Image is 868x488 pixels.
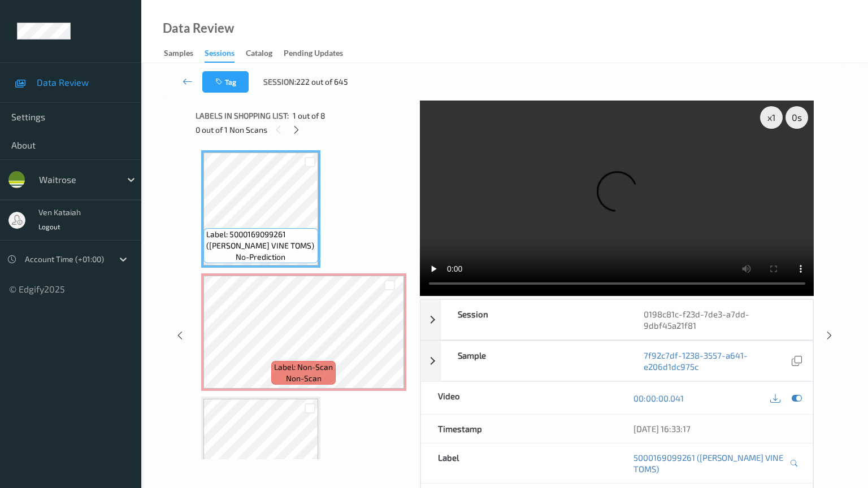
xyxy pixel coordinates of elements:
[420,299,814,340] div: Session0198c81c-f23d-7de3-a7dd-9dbf45a21f81
[206,229,315,251] span: Label: 5000169099261 ([PERSON_NAME] VINE TOMS)
[236,251,285,263] span: no-prediction
[627,300,813,339] div: 0198c81c-f23d-7de3-a7dd-9dbf45a21f81
[420,341,814,381] div: Sample7f92c7df-1238-3557-a641-e206d1dc975c
[633,423,796,434] div: [DATE] 16:33:17
[205,46,246,63] a: Sessions
[286,373,322,384] span: non-scan
[633,393,684,404] a: 00:00:00.041
[293,110,325,121] span: 1 out of 8
[296,76,348,88] span: 222 out of 645
[196,123,412,137] div: 0 out of 1 Non Scans
[202,71,249,93] button: Tag
[421,382,617,414] div: Video
[163,23,234,34] div: Data Review
[785,106,808,129] div: 0 s
[421,415,617,443] div: Timestamp
[644,350,789,372] a: 7f92c7df-1238-3557-a641-e206d1dc975c
[284,47,343,62] div: Pending Updates
[263,76,296,88] span: Session:
[246,47,272,62] div: Catalog
[441,341,627,381] div: Sample
[633,452,787,474] a: 5000169099261 ([PERSON_NAME] VINE TOMS)
[246,46,284,62] a: Catalog
[760,106,783,129] div: x 1
[274,361,333,373] span: Label: Non-Scan
[421,443,617,483] div: Label
[441,300,627,339] div: Session
[164,47,193,62] div: Samples
[205,47,235,63] div: Sessions
[164,46,205,62] a: Samples
[284,46,354,62] a: Pending Updates
[196,110,289,121] span: Labels in shopping list:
